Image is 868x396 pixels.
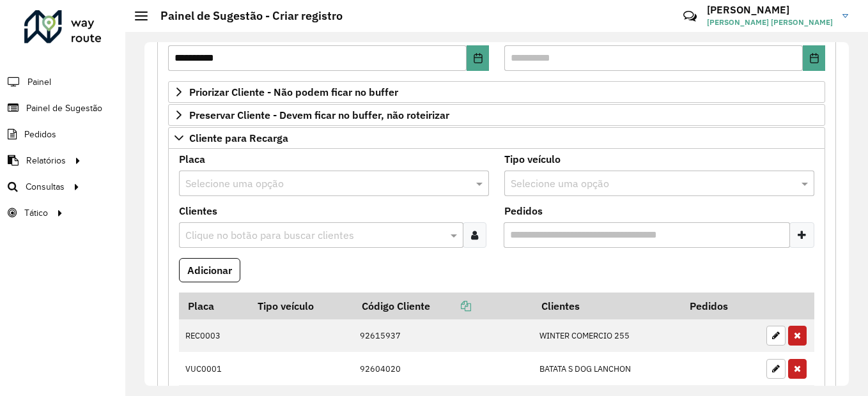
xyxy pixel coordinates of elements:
[24,128,56,141] span: Pedidos
[430,300,471,312] a: Copiar
[353,293,532,319] th: Código Cliente
[532,352,681,385] td: BATATA S DOG LANCHON
[179,319,249,353] td: REC0003
[148,9,343,23] h2: Painel de Sugestão - Criar registro
[707,4,833,16] h3: [PERSON_NAME]
[803,45,825,71] button: Choose Date
[168,81,825,103] a: Priorizar Cliente - Não podem ficar no buffer
[189,87,398,97] span: Priorizar Cliente - Não podem ficar no buffer
[532,319,681,353] td: WINTER COMERCIO 255
[179,352,249,385] td: VUC0001
[504,151,561,167] label: Tipo veículo
[532,293,681,319] th: Clientes
[189,110,449,120] span: Preservar Cliente - Devem ficar no buffer, não roteirizar
[27,75,51,89] span: Painel
[168,127,825,149] a: Cliente para Recarga
[681,293,760,319] th: Pedidos
[249,293,353,319] th: Tipo veículo
[676,3,704,30] a: Contato Rápido
[179,258,240,282] button: Adicionar
[26,180,65,194] span: Consultas
[189,133,288,143] span: Cliente para Recarga
[26,102,102,115] span: Painel de Sugestão
[168,104,825,126] a: Preservar Cliente - Devem ficar no buffer, não roteirizar
[353,319,532,353] td: 92615937
[26,154,66,167] span: Relatórios
[24,206,48,220] span: Tático
[353,352,532,385] td: 92604020
[179,203,217,218] label: Clientes
[504,203,543,218] label: Pedidos
[179,151,205,167] label: Placa
[179,293,249,319] th: Placa
[707,17,833,28] span: [PERSON_NAME] [PERSON_NAME]
[467,45,489,71] button: Choose Date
